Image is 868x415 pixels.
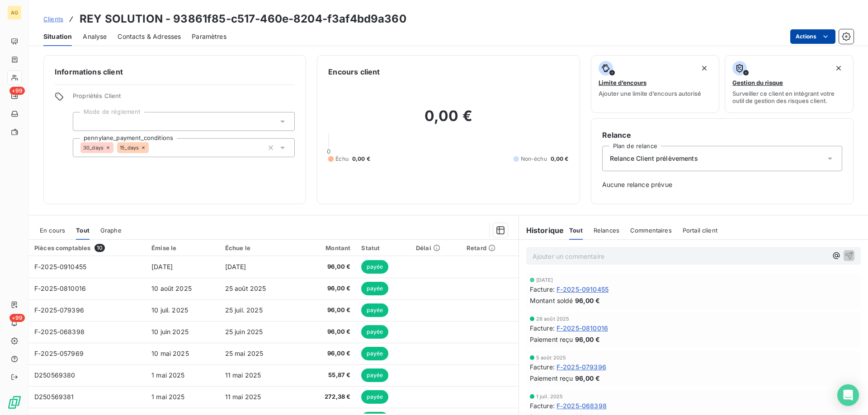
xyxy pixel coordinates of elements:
span: 10 juil. 2025 [151,306,188,314]
span: 28 août 2025 [536,316,570,322]
span: 10 [94,244,105,252]
span: payée [361,368,388,382]
span: Contacts & Adresses [118,32,181,41]
span: Clients [43,15,63,23]
span: Paiement reçu [530,335,573,344]
div: AG [7,5,22,20]
div: Émise le [151,244,214,252]
span: Gestion du risque [732,79,783,86]
h6: Encours client [328,66,380,77]
div: Délai [416,244,456,252]
span: payée [361,260,388,274]
h2: 0,00 € [328,107,568,134]
div: Échue le [225,244,290,252]
span: 10 juin 2025 [151,328,189,336]
span: 25 juin 2025 [225,328,263,336]
button: Actions [790,29,835,44]
span: Graphe [100,227,122,234]
span: Tout [76,227,90,234]
span: Échu [335,155,349,163]
span: 0,00 € [352,155,370,163]
span: 25 août 2025 [225,284,266,292]
span: 96,00 € [301,284,351,293]
div: Open Intercom Messenger [837,384,859,406]
h6: Relance [602,130,842,140]
span: Surveiller ce client en intégrant votre outil de gestion des risques client. [732,90,846,104]
span: Situation [43,32,72,41]
span: payée [361,282,388,295]
span: Tout [569,227,583,234]
span: 1 mai 2025 [151,371,185,379]
span: payée [361,390,388,404]
img: Logo LeanPay [7,395,22,410]
input: Ajouter une valeur [80,117,88,126]
div: Montant [301,244,351,252]
span: Ajouter une limite d’encours autorisé [599,90,701,97]
span: 96,00 € [575,335,600,344]
span: Limite d’encours [599,79,646,86]
span: F-2025-0810016 [34,284,86,292]
div: Pièces comptables [34,244,141,252]
span: Facture : [530,284,555,294]
span: D250569381 [34,393,74,401]
span: 1 juil. 2025 [536,394,563,399]
span: F-2025-079396 [557,362,606,372]
span: D250569380 [34,371,75,379]
span: En cours [40,227,65,234]
span: 25 juil. 2025 [225,306,263,314]
span: 11 mai 2025 [225,393,261,401]
span: 272,38 € [301,392,351,401]
span: Facture : [530,323,555,333]
span: F-2025-068398 [557,401,607,410]
span: 96,00 € [301,327,351,336]
button: Limite d’encoursAjouter une limite d’encours autorisé [591,55,720,113]
span: +99 [9,314,25,322]
span: Paramètres [192,32,226,41]
span: Relance Client prélèvements [610,154,698,163]
span: 11 mai 2025 [225,371,261,379]
span: Commentaires [630,227,672,234]
span: F-2025-0910455 [557,284,609,294]
a: Clients [43,14,63,23]
h6: Historique [519,225,564,236]
span: [DATE] [536,277,553,283]
h3: REY SOLUTION - 93861f85-c517-460e-8204-f3af4bd9a360 [80,11,406,27]
div: Retard [467,244,513,252]
span: payée [361,347,388,360]
span: F-2025-0910455 [34,263,86,270]
span: 15_days [120,145,139,150]
span: F-2025-0810016 [557,323,608,333]
span: 96,00 € [575,296,600,305]
span: [DATE] [225,263,246,270]
span: Non-échu [521,155,547,163]
span: 25 mai 2025 [225,350,264,357]
span: F-2025-079396 [34,306,84,314]
span: Portail client [683,227,717,234]
span: payée [361,303,388,317]
span: 96,00 € [301,349,351,358]
span: [DATE] [151,263,173,270]
span: F-2025-057969 [34,350,84,357]
span: payée [361,325,388,339]
span: Facture : [530,362,555,372]
span: 96,00 € [301,306,351,315]
div: Statut [361,244,405,252]
span: 1 mai 2025 [151,393,185,401]
span: 5 août 2025 [536,355,566,360]
span: 55,87 € [301,371,351,380]
span: 96,00 € [575,373,600,383]
span: Montant soldé [530,296,573,305]
span: Analyse [83,32,107,41]
button: Gestion du risqueSurveiller ce client en intégrant votre outil de gestion des risques client. [725,55,854,113]
span: 10 août 2025 [151,284,192,292]
span: 30_days [83,145,104,150]
span: Facture : [530,401,555,410]
span: Aucune relance prévue [602,180,842,189]
span: Relances [594,227,619,234]
h6: Informations client [55,66,295,77]
span: F-2025-068398 [34,328,85,336]
span: 96,00 € [301,262,351,271]
span: Propriétés Client [73,92,295,105]
span: 0,00 € [551,155,569,163]
span: 0 [327,148,330,155]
